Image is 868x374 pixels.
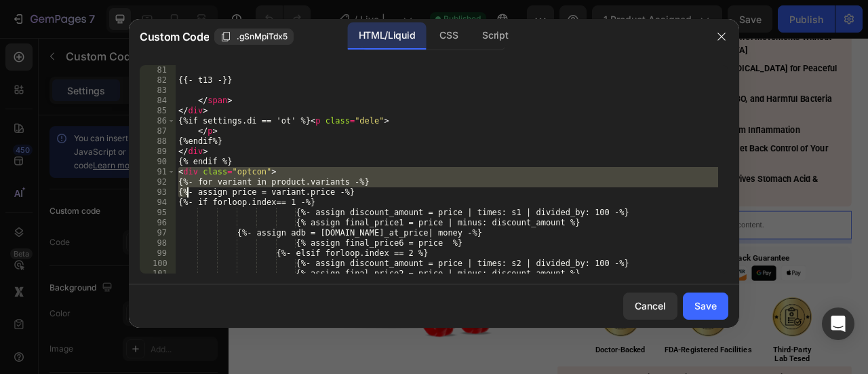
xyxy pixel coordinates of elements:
[418,231,792,245] p: Publish the page to see the content.
[140,29,209,45] span: Custom Code
[140,259,176,269] div: 100
[140,86,176,96] div: 83
[140,218,176,228] div: 96
[140,228,176,238] div: 97
[140,147,176,157] div: 89
[471,22,519,50] div: Script
[140,187,176,198] div: 93
[140,198,176,208] div: 94
[496,274,713,286] strong: FREE Shipping | 90-Day Money-Back Guarantee
[623,293,677,320] button: Cancel
[446,134,762,163] strong: Feel Lighter, Energized & Clear-Minded, Get Back Control of Your Body
[446,71,767,100] strong: Protect & Eliminate Candida, H. pylori, SIBO, and Harmful Bacteria Naturally
[140,75,176,86] div: 82
[140,96,176,106] div: 84
[683,293,728,320] button: Save
[429,22,469,50] div: CSS
[140,126,176,136] div: 87
[694,299,717,313] div: Save
[140,65,176,75] div: 81
[476,289,734,309] img: gempages_545042197993489537-484c869d-8d8f-4a68-aa4a-e963f9fd94f7.png
[140,238,176,248] div: 98
[140,248,176,259] div: 99
[140,167,176,177] div: 91
[214,29,294,45] button: .gSnMpiTdx5
[635,299,666,313] div: Cancel
[348,22,426,50] div: HTML/Liquid
[140,116,176,126] div: 86
[446,32,774,61] strong: Eliminate Painful [MEDICAL_DATA] & [MEDICAL_DATA] for Peaceful Sleep
[140,177,176,187] div: 92
[140,269,176,279] div: 101
[446,111,726,124] strong: Protect & Restore Your Gut Lining and Calm Inflammation
[369,206,385,223] button: Carousel Next Arrow
[140,157,176,167] div: 90
[140,106,176,116] div: 85
[822,307,854,340] div: Open Intercom Messenger
[140,136,176,147] div: 88
[435,201,492,213] div: Custom Code
[446,173,750,202] strong: Clinically Proven Probiotic Blend that Survives Stomach Acid & Delivers Results
[237,31,288,43] span: .gSnMpiTdx5
[140,208,176,218] div: 95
